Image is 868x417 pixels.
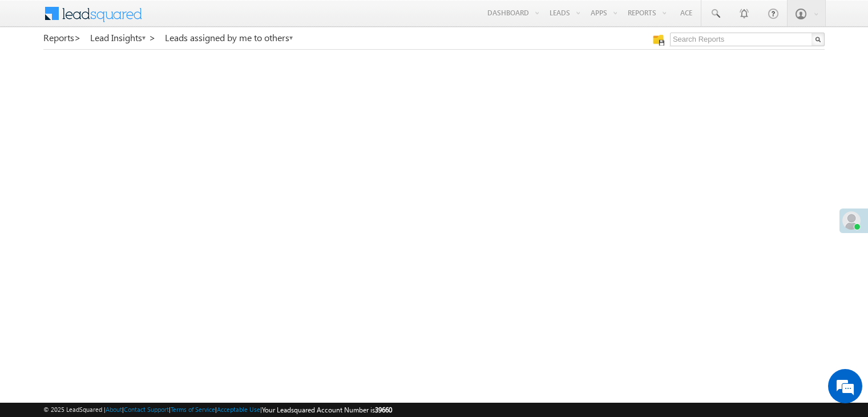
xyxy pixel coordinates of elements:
[653,34,664,46] img: Manage all your saved reports!
[217,406,260,413] a: Acceptable Use
[262,406,392,414] span: Your Leadsquared Account Number is
[171,406,215,413] a: Terms of Service
[124,406,169,413] a: Contact Support
[165,33,294,43] a: Leads assigned by me to others
[149,31,156,44] span: >
[74,31,81,44] span: >
[43,33,81,43] a: Reports>
[670,33,825,46] input: Search Reports
[43,404,392,415] span: © 2025 LeadSquared | | | | |
[375,406,392,414] span: 39660
[106,406,122,413] a: About
[90,33,156,43] a: Lead Insights >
